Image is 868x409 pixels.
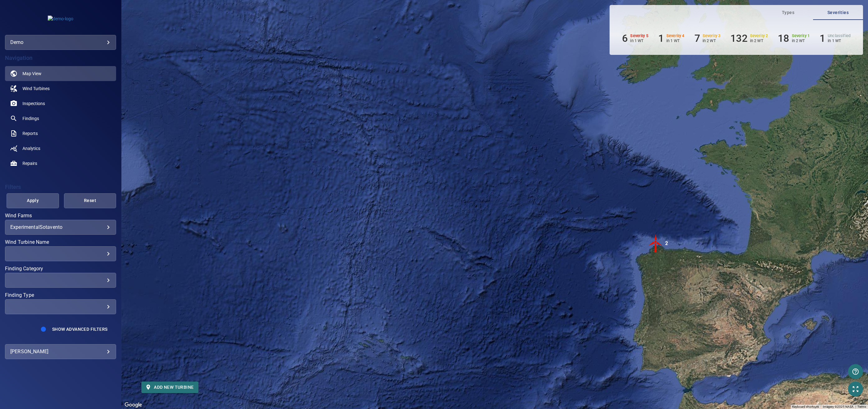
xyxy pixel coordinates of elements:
[5,156,116,171] a: repairs noActive
[666,34,684,38] h6: Severity 4
[64,193,116,208] button: Reset
[10,347,111,357] div: [PERSON_NAME]
[5,213,116,218] label: Wind Farms
[817,9,859,17] span: Severities
[5,246,116,261] div: Wind Turbine Name
[622,32,648,44] li: Severity 5
[694,32,700,44] h6: 7
[823,405,854,408] span: Imagery ©2025 NASA
[622,32,628,44] h6: 6
[730,32,768,44] li: Severity 2
[10,224,111,230] div: ExperimentalSotavento
[5,220,116,235] div: Wind Farms
[5,55,116,61] h4: Navigation
[141,382,199,393] button: Add new turbine
[730,32,747,44] h6: 132
[5,66,116,81] a: map active
[750,34,768,38] h6: Severity 2
[658,32,664,44] h6: 1
[5,184,116,190] h4: Filters
[630,34,648,38] h6: Severity 5
[828,34,851,38] h6: Unclassified
[658,32,684,44] li: Severity 4
[146,383,194,391] span: Add new turbine
[5,81,116,96] a: windturbines noActive
[22,100,45,107] span: Inspections
[703,38,721,43] p: in 2 WT
[14,197,51,205] span: Apply
[48,324,111,334] button: Show Advanced Filters
[666,38,684,43] p: in 1 WT
[7,193,59,208] button: Apply
[22,85,50,92] span: Wind Turbines
[5,240,116,245] label: Wind Turbine Name
[778,32,810,44] li: Severity 1
[828,38,851,43] p: in 1 WT
[5,96,116,111] a: inspections noActive
[22,145,40,152] span: Analytics
[630,38,648,43] p: in 1 WT
[10,37,111,47] div: demo
[665,234,668,253] div: 2
[750,38,768,43] p: in 2 WT
[123,401,144,409] a: Open this area in Google Maps (opens a new window)
[123,401,144,409] img: Google
[5,111,116,126] a: findings noActive
[72,197,108,205] span: Reset
[5,273,116,288] div: Finding Category
[792,34,810,38] h6: Severity 1
[694,32,721,44] li: Severity 3
[767,9,809,17] span: Types
[52,327,107,332] span: Show Advanced Filters
[5,293,116,298] label: Finding Type
[792,38,810,43] p: in 2 WT
[820,32,825,44] h6: 1
[22,130,38,137] span: Reports
[22,115,39,122] span: Findings
[5,35,116,50] div: demo
[5,299,116,314] div: Finding Type
[646,234,665,253] img: windFarmIconCat5.svg
[857,405,866,408] a: Terms (opens in new tab)
[22,70,42,77] span: Map View
[48,16,73,22] img: demo-logo
[22,160,37,166] span: Repairs
[5,266,116,271] label: Finding Category
[5,141,116,156] a: analytics noActive
[5,126,116,141] a: reports noActive
[820,32,851,44] li: Severity Unclassified
[646,234,665,254] gmp-advanced-marker: 2
[778,32,789,44] h6: 18
[792,405,819,409] button: Keyboard shortcuts
[703,34,721,38] h6: Severity 3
